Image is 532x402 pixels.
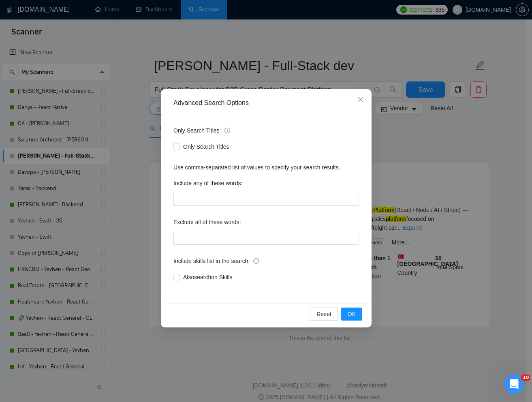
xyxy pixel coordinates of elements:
span: Also search on Skills [180,273,235,282]
button: Reset [310,308,338,321]
div: Advanced Search Options [173,98,359,107]
span: info-circle [253,258,259,264]
span: 10 [521,374,530,381]
span: OK [347,310,355,319]
div: Use comma-separated list of values to specify your search results. [173,163,359,172]
span: Include skills list in the search: [173,257,259,265]
span: Reset [316,310,331,319]
button: OK [341,308,362,321]
iframe: Intercom live chat [504,374,524,394]
label: Exclude all of these words: [173,216,241,229]
span: Only Search Titles [180,142,233,151]
button: Close [350,89,372,111]
span: close [357,96,364,103]
label: Include any of these words: [173,177,242,190]
span: info-circle [224,128,230,133]
span: Only Search Titles: [173,126,230,135]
